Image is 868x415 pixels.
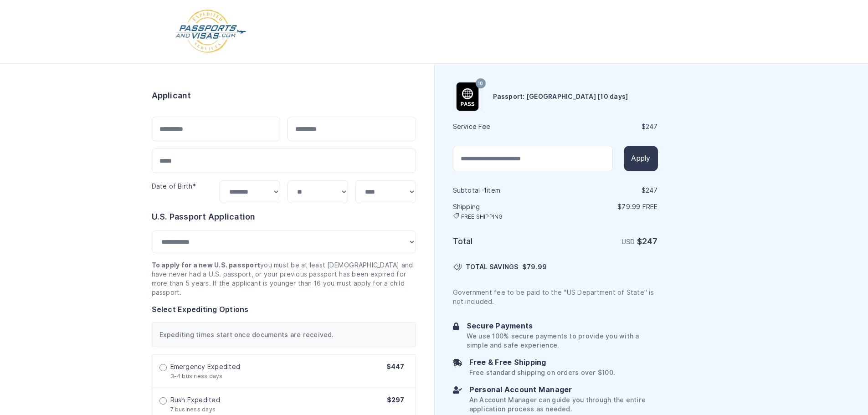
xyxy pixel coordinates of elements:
[493,92,628,101] h6: Passport: [GEOGRAPHIC_DATA] [10 days]
[170,373,223,379] span: 3-4 business days
[642,236,658,246] span: 247
[453,186,555,195] h6: Subtotal · item
[467,332,658,350] p: We use 100% secure payments to provide you with a simple and safe experience.
[170,362,241,371] span: Emergency Expedited
[152,261,416,297] p: you must be at least [DEMOGRAPHIC_DATA] and have never had a U.S. passport, or your previous pass...
[621,203,640,210] span: 79.99
[466,262,519,272] span: TOTAL SAVINGS
[637,236,658,246] strong: $
[646,187,658,194] span: 247
[152,323,416,347] div: Expediting times start once documents are received.
[478,78,483,90] span: 10
[152,210,416,223] h6: U.S. Passport Application
[469,395,658,414] p: An Account Manager can guide you through the entire application process as needed.
[152,304,416,315] h6: Select Expediting Options
[624,146,657,171] button: Apply
[621,238,635,246] span: USD
[556,202,658,211] p: $
[646,123,658,130] span: 247
[152,261,261,269] strong: To apply for a new U.S. passport
[453,288,658,306] p: Government fee to be paid to the "US Department of State" is not included.
[453,235,555,248] h6: Total
[387,396,405,404] span: $297
[469,368,615,377] p: Free standard shipping on orders over $100.
[175,9,247,54] img: Logo
[522,262,547,272] span: $
[467,321,658,332] h6: Secure Payments
[556,122,658,131] div: $
[170,406,216,413] span: 7 business days
[642,203,658,210] span: Free
[469,384,658,395] h6: Personal Account Manager
[484,187,487,194] span: 1
[152,89,191,102] h6: Applicant
[152,183,196,190] label: Date of Birth*
[527,263,547,271] span: 79.99
[461,213,503,220] span: FREE SHIPPING
[556,186,658,195] div: $
[469,357,615,368] h6: Free & Free Shipping
[453,82,482,111] img: Product Name
[170,395,220,405] span: Rush Expedited
[453,122,555,131] h6: Service Fee
[453,202,555,220] h6: Shipping
[386,363,405,370] span: $447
